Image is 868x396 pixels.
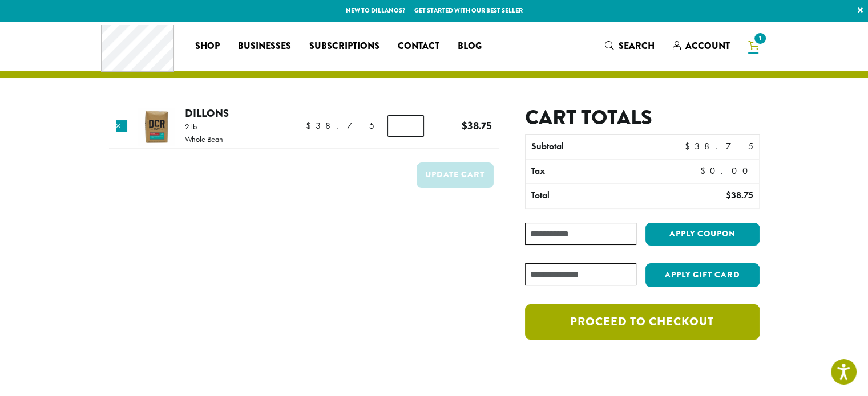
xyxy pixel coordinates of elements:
[458,39,482,54] span: Blog
[525,304,759,340] a: Proceed to checkout
[238,39,291,54] span: Businesses
[185,105,229,121] a: Dillons
[684,140,694,152] span: $
[195,39,220,54] span: Shop
[619,39,655,52] span: Search
[645,223,760,246] button: Apply coupon
[596,36,664,55] a: Search
[387,115,424,137] input: Product quantity
[725,189,730,201] span: $
[414,6,523,15] a: Get started with our best seller
[526,135,665,159] th: Subtotal
[116,120,127,132] a: Remove this item
[700,165,710,177] span: $
[417,162,494,188] button: Update cart
[185,123,223,130] p: 2 lb
[309,39,380,54] span: Subscriptions
[462,118,492,133] bdi: 38.75
[525,105,759,130] h2: Cart totals
[526,184,665,208] th: Total
[186,37,229,55] a: Shop
[185,135,223,143] p: Whole Bean
[700,165,753,177] bdi: 0.00
[462,118,467,133] span: $
[398,39,439,54] span: Contact
[684,140,753,152] bdi: 38.75
[526,160,691,183] th: Tax
[685,39,730,52] span: Account
[138,108,175,145] img: Dillons
[306,120,374,132] bdi: 38.75
[752,31,768,46] span: 1
[725,189,753,201] bdi: 38.75
[645,263,760,287] button: Apply Gift Card
[306,120,316,132] span: $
